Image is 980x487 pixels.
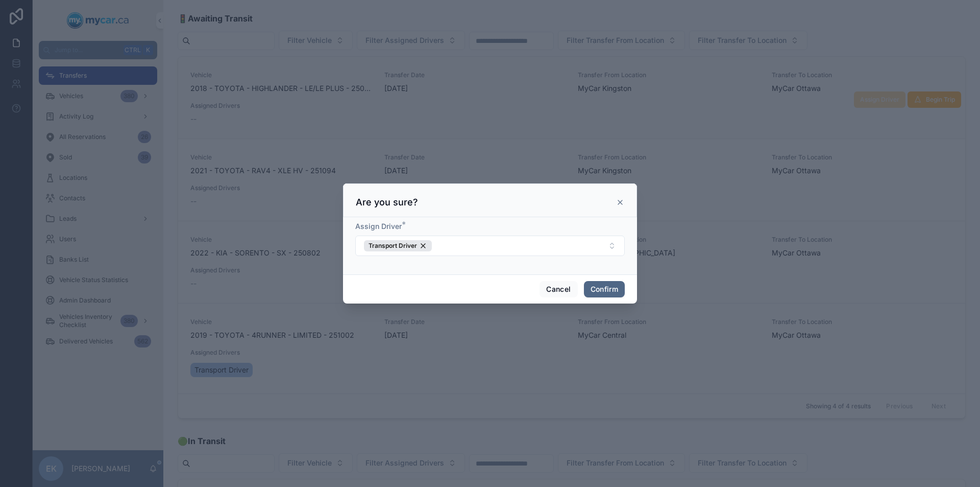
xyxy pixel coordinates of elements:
[540,281,577,297] button: Cancel
[364,240,432,251] button: Unselect 88
[355,222,402,230] span: Assign Driver
[355,236,625,256] button: Select Button
[584,281,625,297] button: Confirm
[369,242,417,250] span: Transport Driver
[356,196,418,208] h3: Are you sure?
